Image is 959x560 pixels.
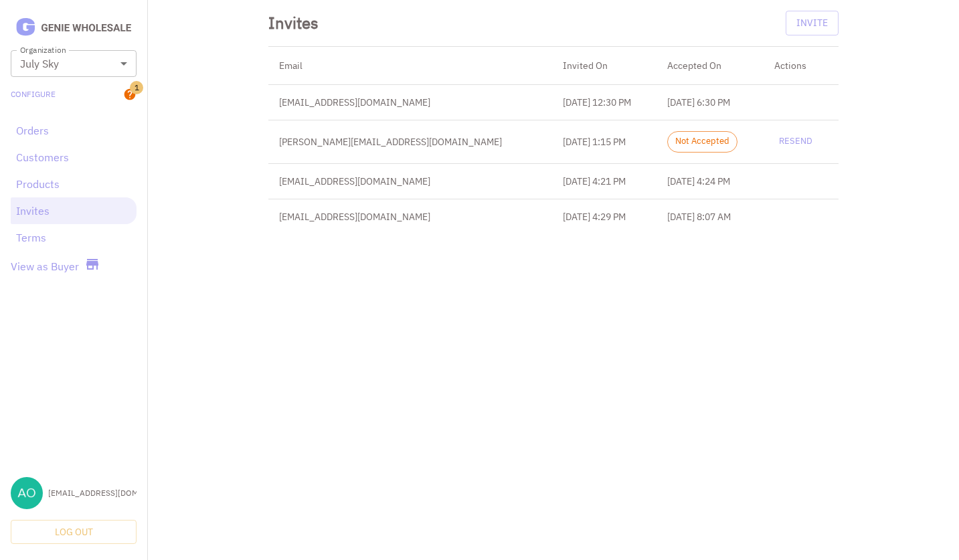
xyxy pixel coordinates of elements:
a: Invites [16,203,131,219]
th: Email [268,47,553,85]
button: Resend [774,131,817,152]
td: [PERSON_NAME][EMAIL_ADDRESS][DOMAIN_NAME] [268,120,553,163]
button: Log Out [11,520,137,545]
td: [DATE] 8:07 AM [657,199,763,234]
td: [DATE] 1:15 PM [552,120,657,163]
a: Configure [11,88,56,100]
a: Customers [16,149,131,165]
th: Actions [764,47,839,85]
a: View as Buyer [11,258,79,274]
a: Products [16,176,131,192]
a: Terms [16,229,131,246]
span: 1 [130,81,143,94]
td: [DATE] 12:30 PM [552,84,657,120]
button: Invite [786,11,839,35]
td: [EMAIL_ADDRESS][DOMAIN_NAME] [268,84,553,120]
img: aoxue@julyskyskincare.com [11,477,43,509]
label: Organization [20,44,66,56]
img: Logo [11,16,137,39]
div: [EMAIL_ADDRESS][DOMAIN_NAME] [48,487,137,499]
td: [EMAIL_ADDRESS][DOMAIN_NAME] [268,163,553,199]
td: [DATE] 4:21 PM [552,163,657,199]
div: July Sky [11,50,137,77]
table: simple table [268,47,839,234]
div: Invites [268,11,319,35]
span: Not Accepted [668,135,737,148]
th: Accepted On [657,47,763,85]
td: [EMAIL_ADDRESS][DOMAIN_NAME] [268,199,553,234]
a: Orders [16,122,131,138]
td: [DATE] 4:29 PM [552,199,657,234]
th: Invited On [552,47,657,85]
td: [DATE] 4:24 PM [657,163,763,199]
td: [DATE] 6:30 PM [657,84,763,120]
